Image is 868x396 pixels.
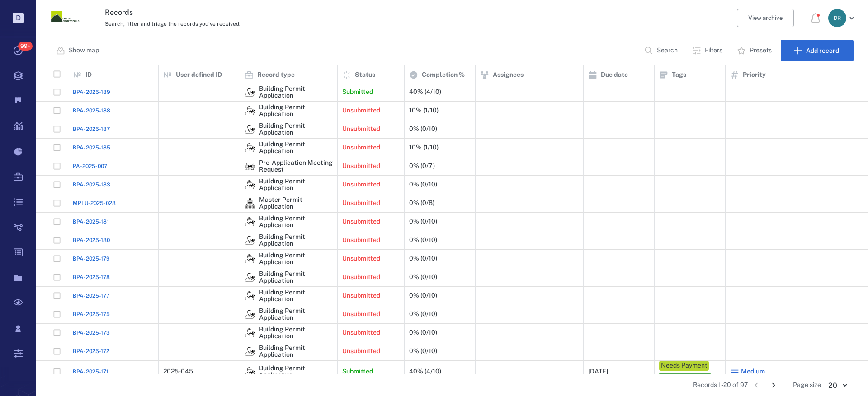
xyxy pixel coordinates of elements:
[73,199,116,207] span: MPLU-2025-028
[245,87,255,98] div: Building Permit Application
[245,216,255,227] img: icon Building Permit Application
[781,40,854,61] button: Add record
[73,181,110,189] a: BPA-2025-183
[73,310,110,318] a: BPA-2025-175
[639,40,685,61] button: Search
[342,236,380,245] p: Unsubmitted
[73,88,110,96] a: BPA-2025-189
[73,107,110,115] a: BPA-2025-188
[259,215,333,229] div: Building Permit Application
[176,70,222,79] p: User defined ID
[493,70,524,79] p: Assignees
[661,361,707,370] div: Needs Payment
[601,70,628,79] p: Due date
[342,328,380,337] p: Unsubmitted
[73,125,110,133] a: BPA-2025-187
[409,274,437,280] div: 0% (0/10)
[245,366,255,377] img: icon Building Permit Application
[409,255,437,262] div: 0% (0/10)
[259,307,333,321] div: Building Permit Application
[245,198,255,209] img: icon Master Permit Application
[259,196,333,210] div: Master Permit Application
[73,255,110,263] a: BPA-2025-179
[245,124,255,135] img: icon Building Permit Application
[828,9,857,27] button: DR
[743,70,766,79] p: Priority
[245,235,255,246] img: icon Building Permit Application
[73,329,110,337] span: BPA-2025-173
[748,378,782,392] nav: pagination navigation
[245,290,255,301] img: icon Building Permit Application
[259,104,333,118] div: Building Permit Application
[245,272,255,283] div: Building Permit Application
[342,180,380,189] p: Unsubmitted
[257,70,295,79] p: Record type
[105,21,241,27] span: Search, filter and triage the records you've received.
[409,348,437,354] div: 0% (0/10)
[409,126,437,132] div: 0% (0/10)
[409,200,434,206] div: 0% (0/8)
[245,366,255,377] div: Building Permit Application
[73,347,109,355] a: BPA-2025-172
[342,88,373,97] p: Submitted
[73,292,109,300] span: BPA-2025-177
[259,159,333,173] div: Pre-Application Meeting Request
[259,122,333,136] div: Building Permit Application
[657,46,678,55] p: Search
[245,216,255,227] div: Building Permit Application
[245,346,255,357] div: Building Permit Application
[73,218,109,226] a: BPA-2025-181
[259,252,333,266] div: Building Permit Application
[409,144,439,151] div: 10% (1/10)
[259,365,333,379] div: Building Permit Application
[73,368,108,376] span: BPA-2025-171
[51,2,80,34] a: Go home
[259,233,333,247] div: Building Permit Application
[105,7,598,18] h3: Records
[69,46,99,55] p: Show map
[245,105,255,116] div: Building Permit Application
[342,162,380,171] p: Unsubmitted
[259,345,333,359] div: Building Permit Application
[731,40,779,61] button: Presets
[687,40,730,61] button: Filters
[259,270,333,284] div: Building Permit Application
[766,378,781,392] button: Go to next page
[245,253,255,264] img: icon Building Permit Application
[342,106,380,115] p: Unsubmitted
[245,142,255,153] div: Building Permit Application
[18,42,33,51] span: 99+
[245,161,255,172] img: icon Pre-Application Meeting Request
[672,70,686,79] p: Tags
[409,218,437,225] div: 0% (0/10)
[73,162,107,170] a: PA-2025-007
[245,327,255,338] div: Building Permit Application
[13,13,24,23] p: D
[409,292,437,299] div: 0% (0/10)
[51,40,106,61] button: Show map
[693,381,748,390] span: Records 1-20 of 97
[422,70,465,79] p: Completion %
[245,346,255,357] img: icon Building Permit Application
[245,105,255,116] img: icon Building Permit Application
[245,124,255,135] div: Building Permit Application
[73,236,110,244] a: BPA-2025-180
[409,237,437,243] div: 0% (0/10)
[588,368,608,375] div: [DATE]
[342,254,380,263] p: Unsubmitted
[705,46,722,55] p: Filters
[409,311,437,317] div: 0% (0/10)
[245,327,255,338] img: icon Building Permit Application
[245,290,255,301] div: Building Permit Application
[73,144,110,152] a: BPA-2025-185
[245,235,255,246] div: Building Permit Application
[409,89,441,95] div: 40% (4/10)
[342,273,380,282] p: Unsubmitted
